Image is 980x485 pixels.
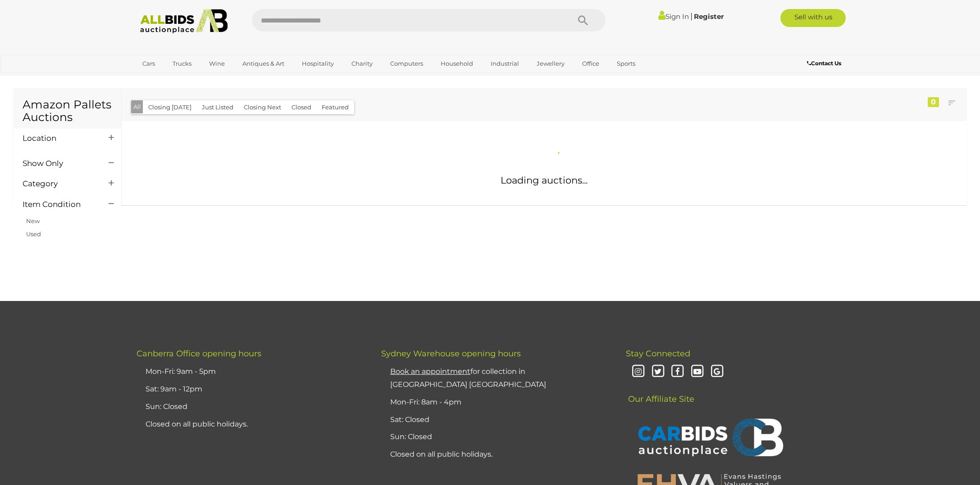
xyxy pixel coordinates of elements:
span: | [690,11,693,21]
a: Sell with us [780,9,846,27]
h4: Item Condition [23,200,95,209]
li: Mon-Fri: 8am - 4pm [388,394,603,411]
h4: Show Only [23,159,95,168]
u: Book an appointment [390,367,470,376]
img: Allbids.com.au [135,9,233,34]
li: Sat: Closed [388,411,603,429]
span: Loading auctions... [501,175,588,186]
i: Facebook [670,364,685,380]
button: Closed [286,100,317,114]
a: Register [694,12,724,21]
a: Antiques & Art [237,56,290,71]
a: Sign In [658,12,689,21]
img: CARBIDS Auctionplace [633,409,786,468]
i: Instagram [630,364,646,380]
a: Contact Us [807,58,843,68]
button: Closing [DATE] [143,100,197,114]
a: Book an appointmentfor collection in [GEOGRAPHIC_DATA] [GEOGRAPHIC_DATA] [390,367,546,389]
li: Sun: Closed [388,428,603,446]
h4: Category [23,180,95,188]
button: Featured [316,100,354,114]
a: Household [435,56,479,71]
a: Cars [137,56,161,71]
span: Our Affiliate Site [626,381,694,404]
i: Twitter [650,364,666,380]
a: Hospitality [296,56,340,71]
a: Industrial [485,56,525,71]
a: Jewellery [531,56,570,71]
li: Closed on all public holidays. [388,446,603,463]
a: Sports [611,56,641,71]
button: All [131,100,143,113]
span: Sydney Warehouse opening hours [381,349,521,359]
li: Closed on all public holidays. [143,416,359,433]
h4: Location [23,134,95,143]
a: Charity [346,56,378,71]
a: Wine [203,56,231,71]
button: Just Listed [196,100,239,114]
b: Contact Us [807,60,841,67]
a: Computers [384,56,429,71]
li: Sat: 9am - 12pm [143,381,359,398]
button: Search [561,9,606,31]
a: Used [26,230,41,238]
span: Stay Connected [626,349,690,359]
h1: Amazon Pallets Auctions [23,99,112,123]
div: 0 [928,97,939,107]
li: Mon-Fri: 9am - 5pm [143,363,359,381]
li: Sun: Closed [143,398,359,416]
a: Trucks [167,56,197,71]
i: Google [709,364,725,380]
a: [GEOGRAPHIC_DATA] [137,71,212,86]
i: Youtube [689,364,705,380]
button: Closing Next [238,100,287,114]
a: New [26,217,40,225]
a: Office [576,56,605,71]
span: Canberra Office opening hours [137,349,261,359]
